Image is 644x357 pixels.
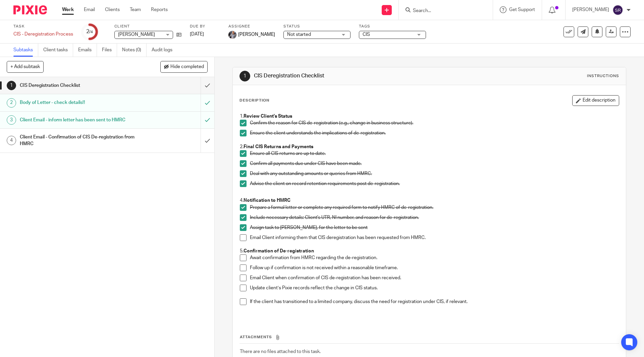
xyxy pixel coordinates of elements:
[190,32,204,37] span: [DATE]
[7,61,44,72] button: + Add subtask
[250,204,619,211] p: Prepare a formal letter or complete any required form to notify HMRC of de-registration.
[587,73,619,79] div: Instructions
[20,132,136,149] h1: Client Email - Confirmation of CIS De-registration from HMRC
[509,7,535,12] span: Get Support
[250,275,619,281] p: Email Client when confirmation of CIS de-registration has been received.
[250,120,619,126] p: Confirm the reason for CIS de-registration (e.g., change in business structure).
[228,24,275,29] label: Assignee
[238,31,275,38] span: [PERSON_NAME]
[20,98,136,108] h1: Body of Letter - check details!!
[105,6,120,13] a: Clients
[240,113,619,120] p: 1.
[250,160,619,167] p: Confirm all payments due under CIS have been made.
[250,180,619,187] p: Advise the client on record retention requirements post de-registration.
[250,170,619,177] p: Deal with any outstanding amounts or queries from HMRC.
[250,298,619,305] p: If the client has transitioned to a limited company, discuss the need for registration under CIS,...
[250,254,619,261] p: Await confirmation from HMRC regarding the de-registration.
[283,24,351,29] label: Status
[250,214,619,221] p: Include necessary details: Client's UTR, NI number, and reason for de-registration.
[572,95,619,106] button: Edit description
[78,44,97,57] a: Emails
[228,31,236,39] img: -%20%20-%20studio@ingrained.co.uk%20for%20%20-20220223%20at%20101413%20-%201W1A2026.jpg
[254,72,444,79] h1: CIS Deregistration Checklist
[102,44,117,57] a: Files
[130,6,141,13] a: Team
[240,197,619,204] p: 4.
[244,114,292,119] strong: Review Client's Status
[160,61,208,72] button: Hide completed
[612,5,623,15] img: svg%3E
[152,44,177,57] a: Audit logs
[20,80,136,91] h1: CIS Deregistration Checklist
[239,98,269,103] p: Description
[240,349,321,354] span: There are no files attached to this task.
[572,6,609,13] p: [PERSON_NAME]
[84,6,95,13] a: Email
[7,81,16,90] div: 1
[359,24,426,29] label: Tags
[244,249,314,253] strong: Confirmation of De-registration
[240,335,272,339] span: Attachments
[250,224,619,231] p: Assign task to [PERSON_NAME], for the letter to be sent
[250,150,619,157] p: Ensure all CIS returns are up to date.
[89,30,93,34] small: /4
[250,264,619,271] p: Follow up if confirmation is not received within a reasonable timeframe.
[7,115,16,125] div: 3
[43,44,73,57] a: Client tasks
[240,143,619,150] p: 2.
[122,44,147,57] a: Notes (0)
[151,6,168,13] a: Reports
[118,32,155,37] span: [PERSON_NAME]
[13,5,47,14] img: Pixie
[114,24,181,29] label: Client
[250,130,619,136] p: Ensure the client understands the implications of de-registration.
[250,285,619,291] p: Update client’s Pixie records reflect the change in CIS status.
[244,144,313,149] strong: Final CIS Returns and Payments
[13,24,73,29] label: Task
[239,71,250,81] div: 1
[190,24,220,29] label: Due by
[170,64,204,70] span: Hide completed
[13,44,38,57] a: Subtasks
[62,6,74,13] a: Work
[287,32,311,37] span: Not started
[13,31,73,38] div: CIS - Deregistration Process
[7,98,16,108] div: 2
[86,28,93,36] div: 2
[20,115,136,125] h1: Client Email - inform letter has been sent to HMRC
[244,198,290,203] strong: Notification to HMRC
[240,248,619,254] p: 5.
[250,234,619,241] p: Email Client informing them that CIS deregistration has been requested from HMRC.
[412,8,473,14] input: Search
[7,136,16,145] div: 4
[363,32,370,37] span: CIS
